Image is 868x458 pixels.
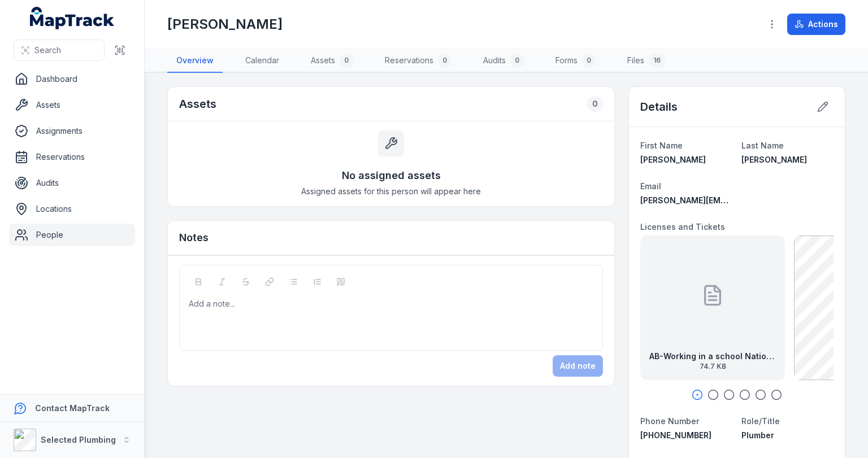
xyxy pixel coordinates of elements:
h2: Assets [179,96,216,112]
span: [PERSON_NAME] [640,155,706,164]
button: Search [14,40,105,61]
span: First Name [640,141,683,150]
strong: Selected Plumbing [41,435,116,444]
button: Actions [787,14,845,35]
h3: No assigned assets [342,168,441,184]
span: Plumber [741,430,774,440]
a: Overview [167,49,223,73]
a: Assets0 [302,49,362,73]
a: Reservations [9,146,135,168]
span: Role/Title [741,416,780,426]
a: Assignments [9,120,135,142]
a: Locations [9,198,135,220]
div: 0 [340,54,353,67]
a: MapTrack [30,7,115,29]
span: [PHONE_NUMBER] [640,430,711,440]
span: Email [640,181,661,191]
span: Assigned assets for this person will appear here [301,186,481,197]
span: Licenses and Tickets [640,222,725,232]
a: Reservations0 [376,49,461,73]
a: Assets [9,94,135,116]
strong: Contact MapTrack [35,403,110,413]
a: Dashboard [9,68,135,90]
span: [PERSON_NAME] [741,155,807,164]
h1: [PERSON_NAME] [167,15,283,33]
div: 0 [438,54,452,67]
span: [PERSON_NAME][EMAIL_ADDRESS][DOMAIN_NAME] [640,195,842,205]
h3: Notes [179,230,209,246]
div: 16 [649,54,665,67]
span: Last Name [741,141,784,150]
div: 0 [582,54,596,67]
a: Audits0 [474,49,533,73]
a: Calendar [236,49,288,73]
h2: Details [640,99,678,115]
a: Files16 [618,49,674,73]
div: 0 [510,54,524,67]
span: Search [34,45,61,56]
span: 74.7 KB [649,362,776,371]
strong: AB-Working in a school National Police Certificate exp [DATE] [649,351,776,362]
a: Forms0 [546,49,605,73]
a: Audits [9,172,135,194]
a: People [9,224,135,246]
div: 0 [587,96,603,112]
span: Phone Number [640,416,699,426]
